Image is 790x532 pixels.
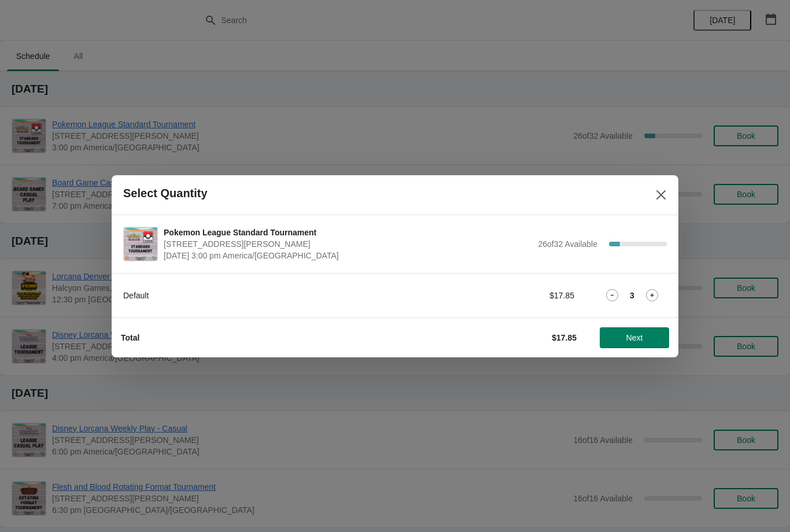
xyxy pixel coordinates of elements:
span: 26 of 32 Available [538,239,597,249]
strong: Total [121,333,139,342]
button: Next [600,327,669,348]
span: [DATE] 3:00 pm America/[GEOGRAPHIC_DATA] [164,250,532,261]
strong: 3 [630,290,634,301]
span: Pokemon League Standard Tournament [164,227,532,238]
span: [STREET_ADDRESS][PERSON_NAME] [164,238,532,250]
span: Next [626,333,643,342]
div: $17.85 [467,290,574,301]
img: Pokemon League Standard Tournament | 2040 Louetta Rd Ste I Spring, TX 77388 | August 23 | 3:00 pm... [124,227,157,261]
div: Default [123,290,444,301]
strong: $17.85 [552,333,577,342]
button: Close [651,184,671,205]
h2: Select Quantity [123,187,208,200]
